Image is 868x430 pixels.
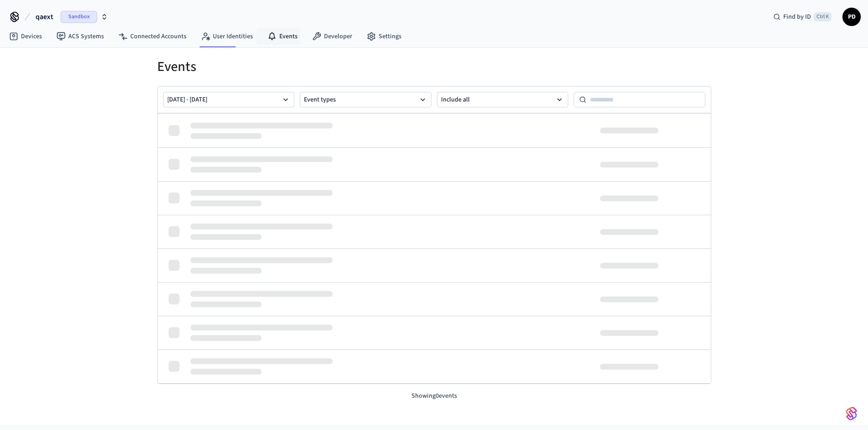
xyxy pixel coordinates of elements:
span: qaext [36,11,53,22]
a: Settings [360,28,409,45]
a: Developer [305,28,360,45]
span: Sandbox [61,11,97,23]
span: Find by ID [783,12,811,21]
span: PD [843,9,860,25]
button: [DATE] - [DATE] [163,92,295,107]
p: Showing 0 events [157,391,711,401]
a: Devices [2,28,49,45]
button: PD [842,8,861,26]
a: User Identities [194,28,260,45]
a: Connected Accounts [111,28,194,45]
a: Events [260,28,305,45]
div: Find by IDCtrl K [766,9,839,25]
a: ACS Systems [49,28,111,45]
img: SeamLogoGradient.69752ec5.svg [846,406,857,421]
button: Event types [300,92,431,107]
span: Ctrl K [814,12,832,21]
h1: Events [157,59,711,75]
button: Include all [437,92,569,107]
